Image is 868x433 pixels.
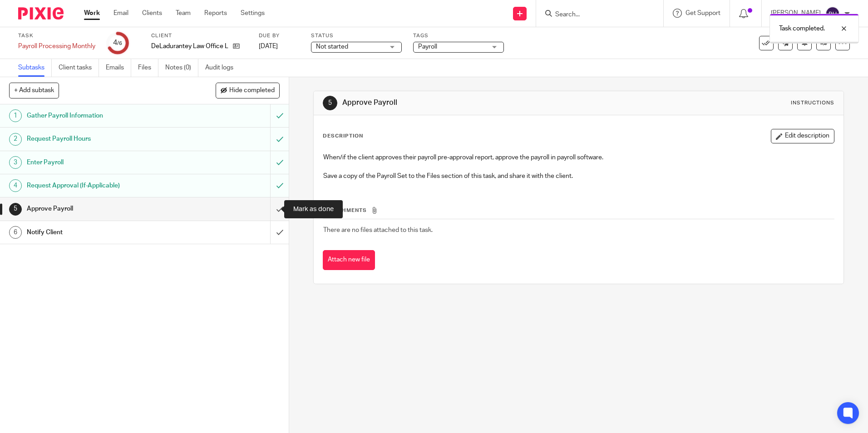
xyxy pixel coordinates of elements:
a: Clients [142,9,162,18]
label: Task [18,32,95,39]
small: /6 [117,41,122,46]
p: Save a copy of the Payroll Set to the Files section of this task, and share it with the client. [323,172,833,181]
span: Hide completed [229,87,275,94]
span: Attachments [323,208,367,213]
button: + Add subtask [9,83,59,98]
div: Payroll Processing Monthly [18,42,95,51]
a: Client tasks [59,59,99,77]
button: Edit description [771,129,834,143]
label: Tags [413,32,504,39]
label: Due by [259,32,300,39]
h1: Gather Payroll Information [27,109,183,123]
div: 3 [9,156,22,169]
div: 4 [113,38,122,48]
h1: Enter Payroll [27,156,183,169]
h1: Request Payroll Hours [27,132,183,146]
h1: Request Approval (If-Applicable) [27,179,183,192]
button: Hide completed [216,83,280,98]
p: Task completed. [779,24,825,33]
h1: Approve Payroll [27,202,183,216]
span: Not started [316,44,348,50]
div: 2 [9,133,22,146]
span: There are no files attached to this task. [323,227,433,233]
a: Settings [241,9,265,18]
a: Reports [204,9,227,18]
button: Attach new file [323,250,375,271]
div: 6 [9,226,22,239]
a: Team [176,9,191,18]
h1: Notify Client [27,226,183,239]
img: svg%3E [825,6,840,21]
p: DeLadurantey Law Office LLC [151,42,228,51]
a: Work [84,9,100,18]
div: 1 [9,109,22,122]
a: Email [113,9,128,18]
label: Client [151,32,247,39]
p: When/if the client approves their payroll pre-approval report, approve the payroll in payroll sof... [323,153,833,162]
span: Payroll [418,44,437,50]
h1: Approve Payroll [342,98,598,108]
a: Notes (0) [165,59,198,77]
div: 5 [323,96,337,110]
p: Description [323,133,363,140]
div: Instructions [791,99,834,107]
a: Files [138,59,158,77]
div: 4 [9,179,22,192]
a: Emails [106,59,131,77]
div: 5 [9,203,22,216]
a: Audit logs [205,59,240,77]
a: Subtasks [18,59,52,77]
label: Status [311,32,402,39]
span: [DATE] [259,43,278,49]
img: Pixie [18,7,64,20]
